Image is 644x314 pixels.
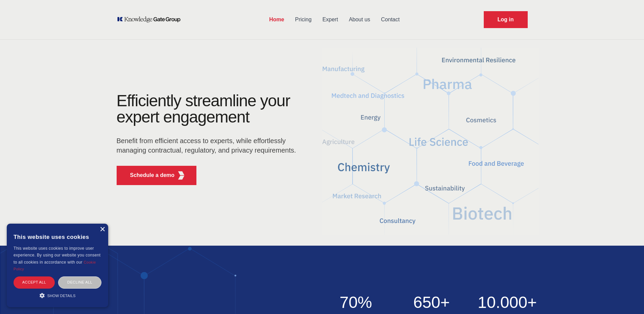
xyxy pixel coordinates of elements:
[14,292,101,299] div: Show details
[58,276,101,288] div: Decline all
[14,246,100,265] span: This website uses cookies to improve user experience. By using our website you consent to all coo...
[14,276,55,288] div: Accept all
[264,11,289,28] a: Home
[317,11,343,28] a: Expert
[14,260,96,271] a: Cookie Policy
[177,171,185,180] img: KGG Fifth Element RED
[100,227,105,232] div: Close
[130,171,175,179] p: Schedule a demo
[290,11,317,28] a: Pricing
[117,136,301,155] p: Benefit from efficient access to experts, while effortlessly managing contractual, regulatory, an...
[322,44,539,239] img: KGG Fifth Element RED
[610,282,644,314] iframe: Chat Widget
[343,11,376,28] a: About us
[47,294,76,298] span: Show details
[376,11,405,28] a: Contact
[474,294,541,311] h2: 10.000+
[117,166,197,185] button: Schedule a demoKGG Fifth Element RED
[14,229,101,245] div: This website uses cookies
[117,16,185,23] a: KOL Knowledge Platform: Talk to Key External Experts (KEE)
[322,294,390,311] h2: 70%
[484,11,528,28] a: Request Demo
[117,92,290,126] h1: Efficiently streamline your expert engagement
[398,294,466,311] h2: 650+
